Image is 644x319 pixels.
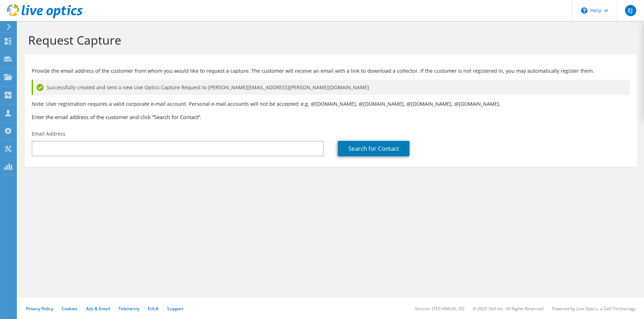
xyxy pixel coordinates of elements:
[118,306,139,312] a: Telemetry
[415,306,464,312] li: Version: [TECHNICAL_ID]
[86,306,110,312] a: Ads & Email
[32,100,630,108] p: Note: User registration requires a valid corporate e-mail account. Personal e-mail accounts will ...
[28,33,630,47] h1: Request Capture
[32,113,630,121] h3: Enter the email address of the customer and click “Search for Contact”.
[62,306,78,312] a: Cookies
[32,130,65,137] label: Email Address
[26,306,53,312] a: Privacy Policy
[581,7,587,14] svg: \n
[32,67,630,75] p: Provide the email address of the customer from whom you would like to request a capture. The cust...
[552,306,636,312] li: Powered by Live Optics, a Dell Technology
[473,306,543,312] li: © 2025 Dell Inc. All Rights Reserved
[167,306,183,312] a: Support
[625,5,636,16] span: EJ
[338,141,410,156] a: Search for Contact
[47,84,369,91] span: Successfully created and sent a new Live Optics Capture Request to [PERSON_NAME][EMAIL_ADDRESS][P...
[148,306,159,312] a: EULA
